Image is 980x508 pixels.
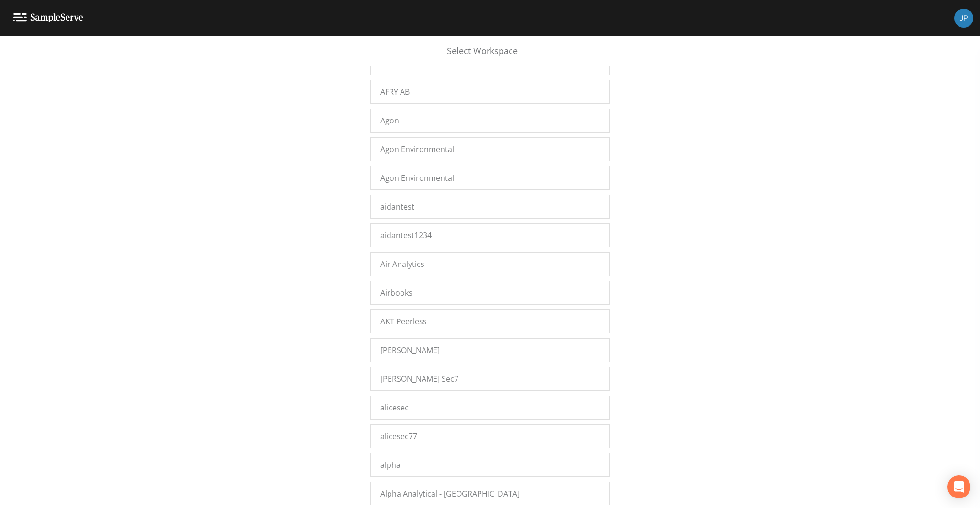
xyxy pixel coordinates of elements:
span: Alpha Analytical - [GEOGRAPHIC_DATA] [380,488,520,499]
span: Agon Environmental [380,144,454,155]
a: Alpha Analytical - [GEOGRAPHIC_DATA] [370,482,610,506]
span: aidantest1234 [380,230,432,241]
a: Airbooks [370,281,610,305]
a: Agon Environmental [370,137,610,161]
span: [PERSON_NAME] Sec7 [380,373,458,385]
img: logo [13,13,83,22]
span: Agon Environmental [380,172,454,184]
a: Agon Environmental [370,166,610,190]
a: AKT Peerless [370,309,610,333]
a: Air Analytics [370,252,610,276]
a: [PERSON_NAME] [370,338,610,362]
span: alicesec [380,402,409,413]
span: Agon [380,115,399,126]
div: Select Workspace [370,44,610,66]
span: AFRY AB [380,86,410,98]
span: Air Analytics [380,258,424,270]
a: Agon [370,109,610,133]
a: alpha [370,453,610,477]
a: alicesec [370,396,610,420]
span: [PERSON_NAME] [380,344,440,356]
a: aidantest [370,195,610,219]
div: Open Intercom Messenger [947,475,970,498]
a: [PERSON_NAME] Sec7 [370,367,610,391]
img: 41241ef155101aa6d92a04480b0d0000 [954,9,973,28]
a: alicesec77 [370,424,610,448]
a: AFRY AB [370,80,610,104]
span: aidantest [380,201,414,212]
span: Airbooks [380,287,412,298]
a: aidantest1234 [370,223,610,247]
span: alpha [380,459,401,471]
span: AKT Peerless [380,316,427,327]
span: alicesec77 [380,431,417,442]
